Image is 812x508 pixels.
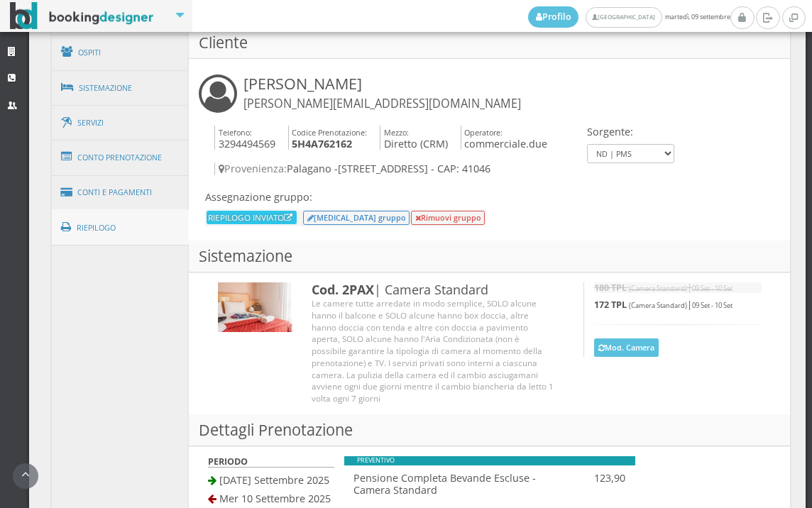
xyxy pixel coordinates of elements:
[431,162,490,175] span: - CAP: 41046
[10,2,154,30] img: BookingDesigner.com
[692,301,733,310] small: 09 Set - 10 Set
[214,126,275,150] h4: 3294494569
[629,284,687,293] small: (Camera Standard)
[243,96,521,111] small: [PERSON_NAME][EMAIL_ADDRESS][DOMAIN_NAME]
[189,241,790,272] h3: Sistemazione
[572,472,626,484] h4: 123,90
[219,473,329,487] span: [DATE] Settembre 2025
[303,211,410,225] button: [MEDICAL_DATA] gruppo
[692,284,733,293] small: 09 Set - 10 Set
[594,338,659,356] button: Mod. Camera
[380,126,448,150] h4: Diretto (CRM)
[219,127,252,138] small: Telefono:
[312,281,374,298] b: Cod. 2PAX
[52,34,190,71] a: Ospiti
[52,175,190,211] a: Conti e Pagamenti
[312,282,555,298] h3: | Camera Standard
[411,211,485,225] button: Rimuovi gruppo
[528,6,730,28] span: martedì, 09 settembre
[52,209,190,246] a: Riepilogo
[594,299,762,310] h5: |
[219,162,287,175] span: Provenienza:
[594,282,762,293] h5: |
[586,7,662,28] a: [GEOGRAPHIC_DATA]
[344,456,635,465] div: PREVENTIVO
[189,27,790,59] h3: Cliente
[384,127,409,138] small: Mezzo:
[218,282,292,332] img: 94d20aea80f911ec9e3902899e52ea48.jpg
[587,126,674,138] h4: Sorgente:
[189,414,790,446] h3: Dettagli Prenotazione
[208,211,295,223] a: RIEPILOGO INVIATO
[292,137,352,150] b: 5H4A762162
[464,127,503,138] small: Operatore:
[338,162,428,175] span: [STREET_ADDRESS]
[629,301,687,310] small: (Camera Standard)
[594,299,627,311] b: 172 TPL
[205,191,486,203] h4: Assegnazione gruppo:
[52,105,190,141] a: Servizi
[461,126,548,150] h4: commerciale.due
[214,162,583,175] h4: Palagano -
[594,282,627,294] b: 180 TPL
[292,127,367,138] small: Codice Prenotazione:
[219,492,331,505] span: Mer 10 Settembre 2025
[312,297,555,404] div: Le camere tutte arredate in modo semplice, SOLO alcune hanno il balcone e SOLO alcune hanno box d...
[52,70,190,106] a: Sistemazione
[52,139,190,176] a: Conto Prenotazione
[353,472,553,497] h4: Pensione Completa Bevande Escluse - Camera Standard
[208,455,248,468] b: PERIODO
[243,74,521,111] h3: [PERSON_NAME]
[528,6,579,28] a: Profilo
